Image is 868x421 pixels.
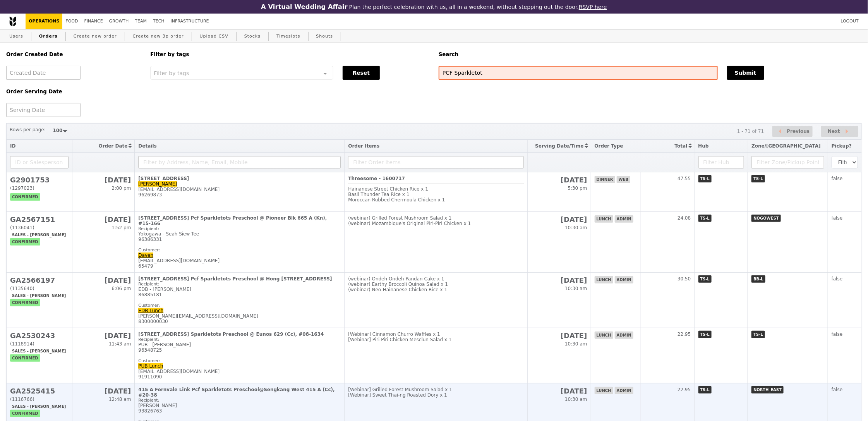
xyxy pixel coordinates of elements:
[698,215,712,222] span: TS-L
[531,387,587,395] h2: [DATE]
[531,176,587,184] h2: [DATE]
[10,193,40,201] span: confirmed
[112,186,131,191] span: 2:00 pm
[751,215,781,222] span: NOGOWEST
[138,313,341,319] div: [PERSON_NAME][EMAIL_ADDRESS][DOMAIN_NAME]
[727,66,764,80] button: Submit
[138,292,341,297] div: 86885181
[10,238,40,246] span: confirmed
[10,347,68,355] span: Sales - [PERSON_NAME]
[138,181,177,187] a: [PERSON_NAME]
[211,3,657,10] div: Plan the perfect celebration with us, all in a weekend, without stepping out the door.
[138,247,341,253] div: Customer:
[595,276,613,284] span: lunch
[76,176,131,184] h2: [DATE]
[348,176,405,181] b: Threesome - 1600717
[10,186,69,191] div: (1297023)
[10,292,68,299] span: Sales - [PERSON_NAME]
[76,215,131,223] h2: [DATE]
[10,341,69,347] div: (1118914)
[832,387,843,392] span: false
[10,176,69,184] h2: G2901753
[348,287,524,292] div: (webinar) Neo-Hainanese Chicken Rice x 1
[615,332,633,339] span: admin
[6,89,141,95] h5: Order Serving Date
[10,225,69,230] div: (1136041)
[154,69,189,76] span: Filter by tags
[106,14,132,29] a: Growth
[138,287,341,292] div: EDB - [PERSON_NAME]
[348,282,524,287] div: (webinar) Earthy Broccoli Quinoa Salad x 1
[348,392,524,398] div: [Webinar] Sweet Thai-ng Roasted Dory x 1
[751,143,821,149] span: Zone/[GEOGRAPHIC_DATA]
[698,175,712,182] span: TS-L
[617,176,630,183] span: web
[678,215,691,221] span: 24.08
[838,14,862,29] a: Logout
[112,225,131,230] span: 1:52 pm
[565,286,587,291] span: 10:30 am
[138,282,341,287] div: Recipient:
[10,276,69,284] h2: GA2566197
[10,286,69,291] div: (1135640)
[241,29,264,43] a: Stocks
[197,29,232,43] a: Upload CSV
[348,337,524,342] div: [Webinar] Piri Piri Chicken Mesclun Salad x 1
[751,386,784,394] span: NORTH_EAST
[150,52,429,57] h5: Filter by tags
[821,126,858,137] button: Next
[348,156,524,168] input: Filter Order Items
[138,263,341,269] div: 65479
[313,29,336,43] a: Shouts
[138,231,341,237] div: Yokogawa - Seah Siew Tee
[10,143,15,149] span: ID
[348,215,524,221] div: (webinar) Grilled Forest Mushroom Salad x 1
[595,387,613,394] span: lunch
[568,186,587,191] span: 5:30 pm
[138,156,341,168] input: Filter by Address, Name, Email, Mobile
[138,258,341,263] div: [EMAIL_ADDRESS][DOMAIN_NAME]
[138,387,341,398] div: 415 A Fernvale Link Pcf Sparkletots Preschool@Sengkang West 415 A (Cc), #20-38
[138,253,153,258] a: Daven
[6,103,81,117] input: Serving Date
[6,29,26,43] a: Users
[348,276,524,282] div: (webinar) Ondeh Ondeh Pandan Cake x 1
[531,276,587,284] h2: [DATE]
[36,29,61,43] a: Orders
[6,52,141,57] h5: Order Created Date
[9,16,16,26] img: Grain logo
[579,4,607,10] a: RSVP here
[348,143,379,149] span: Order Items
[832,143,852,149] span: Pickup?
[772,126,813,137] button: Previous
[615,387,633,394] span: admin
[138,276,341,282] div: [STREET_ADDRESS] Pcf Sparkletots Preschool @ Hong [STREET_ADDRESS]
[138,347,341,353] div: 96348725
[348,332,524,337] div: [Webinar] Cinnamon Churro Waffles x 1
[138,408,341,414] div: 93826763
[348,192,409,197] span: Basil Thunder Tea Rice x 1
[10,387,69,395] h2: GA2525415
[76,387,131,395] h2: [DATE]
[70,29,120,43] a: Create new order
[348,186,428,192] span: Hainanese Street Chicken Rice x 1
[565,397,587,402] span: 10:30 am
[273,29,303,43] a: Timeslots
[10,299,40,306] span: confirmed
[698,143,709,149] span: Hub
[130,29,187,43] a: Create new 3p order
[832,176,843,181] span: false
[112,286,131,291] span: 6:06 pm
[138,319,341,324] div: 8300000030
[751,175,765,182] span: TS-L
[138,215,341,226] div: [STREET_ADDRESS] Pcf Sparkletots Preschool @ Pioneer Blk 665 A (Kn), #15-166
[81,14,106,29] a: Finance
[10,231,68,239] span: Sales - [PERSON_NAME]
[595,176,615,183] span: dinner
[737,129,764,134] div: 1 - 71 of 71
[565,341,587,347] span: 10:30 am
[261,3,347,10] h3: A Virtual Wedding Affair
[832,276,843,282] span: false
[348,221,524,226] div: (webinar) Mozambique's Original Piri-Piri Chicken x 1
[62,14,81,29] a: Food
